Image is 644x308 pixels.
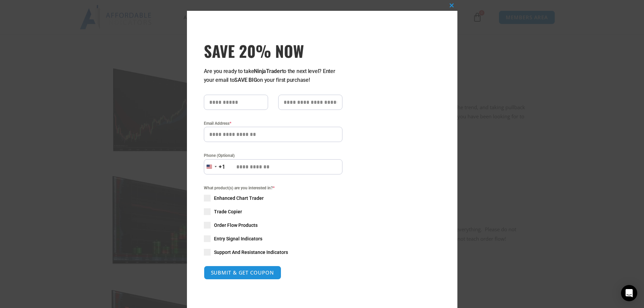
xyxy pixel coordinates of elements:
[204,159,225,174] button: Selected country
[214,249,288,256] span: Support And Resistance Indicators
[204,41,342,60] span: SAVE 20% NOW
[204,67,342,85] p: Are you ready to take to the next level? Enter your email to on your first purchase!
[621,285,637,301] div: Open Intercom Messenger
[204,120,342,127] label: Email Address
[204,222,342,229] label: Order Flow Products
[204,235,342,242] label: Entry Signal Indicators
[204,185,342,191] span: What product(s) are you interested in?
[204,195,342,202] label: Enhanced Chart Trader
[204,249,342,256] label: Support And Resistance Indicators
[254,68,282,74] strong: NinjaTrader
[214,235,262,242] span: Entry Signal Indicators
[214,222,258,229] span: Order Flow Products
[214,195,264,202] span: Enhanced Chart Trader
[214,208,242,215] span: Trade Copier
[219,163,225,171] div: +1
[204,152,342,159] label: Phone (Optional)
[204,266,281,280] button: SUBMIT & GET COUPON
[234,77,257,83] strong: SAVE BIG
[204,208,342,215] label: Trade Copier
